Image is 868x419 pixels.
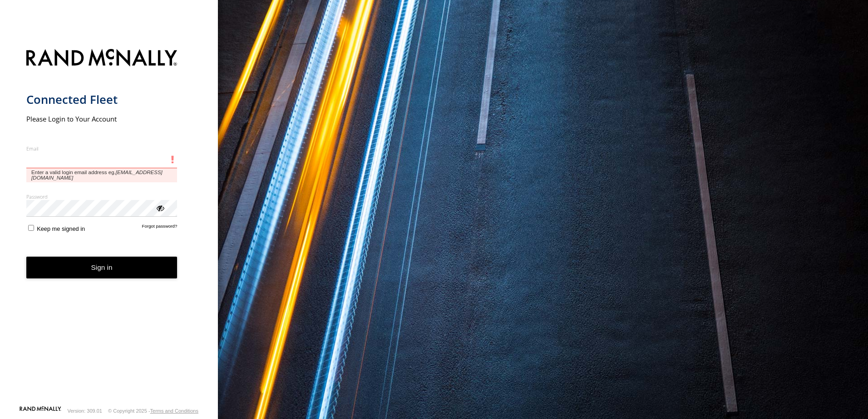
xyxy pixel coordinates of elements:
[26,145,178,152] label: Email
[20,406,61,415] a: Visit our Website
[26,44,192,405] form: main
[31,170,163,180] em: [EMAIL_ADDRESS][DOMAIN_NAME]
[150,408,198,414] a: Terms and Conditions
[26,47,178,70] img: Rand McNally
[26,92,178,107] h1: Connected Fleet
[108,408,198,414] div: © Copyright 2025 -
[26,114,178,123] h2: Please Login to Your Account
[142,224,178,232] a: Forgot password?
[37,225,85,232] span: Keep me signed in
[155,203,164,212] div: ViewPassword
[26,168,178,182] span: Enter a valid login email address eg.
[26,193,178,200] label: Password
[68,408,102,414] div: Version: 309.01
[26,257,178,279] button: Sign in
[28,225,34,231] input: Keep me signed in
